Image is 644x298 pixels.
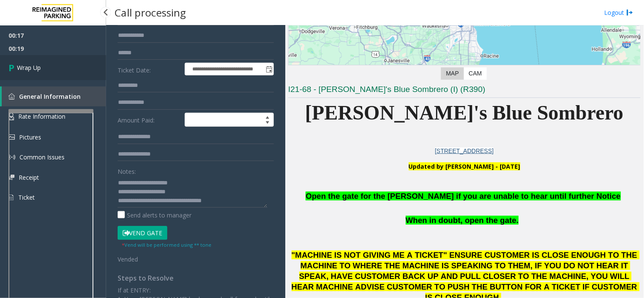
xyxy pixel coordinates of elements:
[122,242,211,248] small: Vend will be performed using ** tone
[118,164,136,176] label: Notes:
[409,162,520,170] b: Updated by [PERSON_NAME] - [DATE]
[262,113,273,120] span: Increase value
[406,216,519,225] span: When in doubt, open the gate.
[19,92,81,100] span: General Information
[435,148,494,154] a: [STREET_ADDRESS]
[118,255,138,263] span: Vended
[306,192,621,201] span: Open the gate for the [PERSON_NAME] if you are unable to hear until further Notice
[305,101,624,124] span: [PERSON_NAME]'s Blue Sombrero
[118,274,274,282] h4: Steps to Resolve
[2,86,106,106] a: General Information
[110,2,190,23] h3: Call processing
[115,113,183,127] label: Amount Paid:
[464,67,487,80] label: CAM
[17,63,41,72] span: Wrap Up
[115,63,183,75] label: Ticket Date:
[8,93,15,100] img: 'icon'
[118,286,274,295] p: If at ENTRY:
[118,211,191,220] label: Send alerts to manager
[627,8,633,17] img: logout
[118,226,167,240] button: Vend Gate
[264,63,273,75] span: Toggle popup
[262,120,273,127] span: Decrease value
[441,67,464,80] label: Map
[605,8,633,17] a: Logout
[288,84,641,98] h3: I21-68 - [PERSON_NAME]'s Blue Sombrero (I) (R390)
